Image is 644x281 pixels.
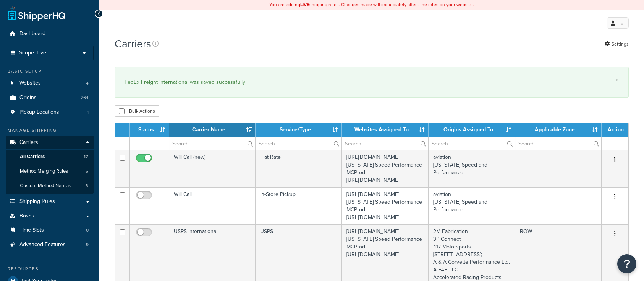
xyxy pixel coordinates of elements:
a: Boxes [6,209,94,223]
a: All Carriers 17 [6,150,94,164]
span: 9 [86,242,89,248]
li: Time Slots [6,223,94,237]
span: Boxes [19,213,34,219]
a: Pickup Locations 1 [6,105,94,119]
li: Carriers [6,136,94,194]
div: Basic Setup [6,68,94,75]
a: Time Slots 0 [6,223,94,237]
th: Status: activate to sort column ascending [130,123,169,137]
a: Settings [605,39,629,49]
input: Search [169,137,255,150]
b: LIVE [300,1,309,8]
th: Service/Type: activate to sort column ascending [256,123,342,137]
td: aviation [US_STATE] Speed and Performance [429,150,515,187]
th: Action [602,123,628,137]
span: Dashboard [19,31,45,37]
input: Search [429,137,515,150]
a: Dashboard [6,27,94,41]
td: Flat Rate [256,150,342,187]
h1: Carriers [115,36,151,51]
a: × [616,77,619,83]
span: Method Merging Rules [20,168,68,175]
span: 3 [86,183,88,189]
span: Time Slots [19,227,44,234]
span: 4 [86,80,89,87]
input: Search [256,137,341,150]
a: Shipping Rules [6,194,94,209]
li: Websites [6,76,94,90]
a: Method Merging Rules 6 [6,164,94,178]
span: All Carriers [20,154,45,160]
div: Resources [6,266,94,272]
td: Will Call (new) [169,150,256,187]
a: Origins 264 [6,91,94,105]
a: ShipperHQ Home [8,6,65,21]
input: Search [515,137,601,150]
td: In-Store Pickup [256,187,342,224]
span: Advanced Features [19,242,66,248]
span: Carriers [19,139,38,146]
span: 6 [86,168,88,175]
th: Applicable Zone: activate to sort column ascending [515,123,602,137]
span: Custom Method Names [20,183,71,189]
span: 0 [86,227,89,234]
li: Pickup Locations [6,105,94,119]
div: Manage Shipping [6,127,94,134]
a: Advanced Features 9 [6,238,94,252]
span: Websites [19,80,41,87]
span: 1 [87,109,89,116]
li: Method Merging Rules [6,164,94,178]
button: Open Resource Center [617,254,636,273]
button: Bulk Actions [115,105,159,117]
li: Custom Method Names [6,179,94,193]
li: Advanced Features [6,238,94,252]
span: Scope: Live [19,50,46,56]
span: Origins [19,95,37,101]
li: Origins [6,91,94,105]
div: FedEx Freight international was saved successfully [125,77,619,88]
th: Websites Assigned To: activate to sort column ascending [342,123,429,137]
input: Search [342,137,428,150]
span: Shipping Rules [19,198,55,205]
td: [URL][DOMAIN_NAME] [US_STATE] Speed Performance MCProd [URL][DOMAIN_NAME] [342,187,429,224]
th: Origins Assigned To: activate to sort column ascending [429,123,515,137]
span: 264 [81,95,89,101]
a: Carriers [6,136,94,150]
th: Carrier Name: activate to sort column ascending [169,123,256,137]
a: Custom Method Names 3 [6,179,94,193]
span: Pickup Locations [19,109,59,116]
li: All Carriers [6,150,94,164]
td: aviation [US_STATE] Speed and Performance [429,187,515,224]
td: Will Call [169,187,256,224]
a: Websites 4 [6,76,94,90]
td: [URL][DOMAIN_NAME] [US_STATE] Speed Performance MCProd [URL][DOMAIN_NAME] [342,150,429,187]
span: 17 [84,154,88,160]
